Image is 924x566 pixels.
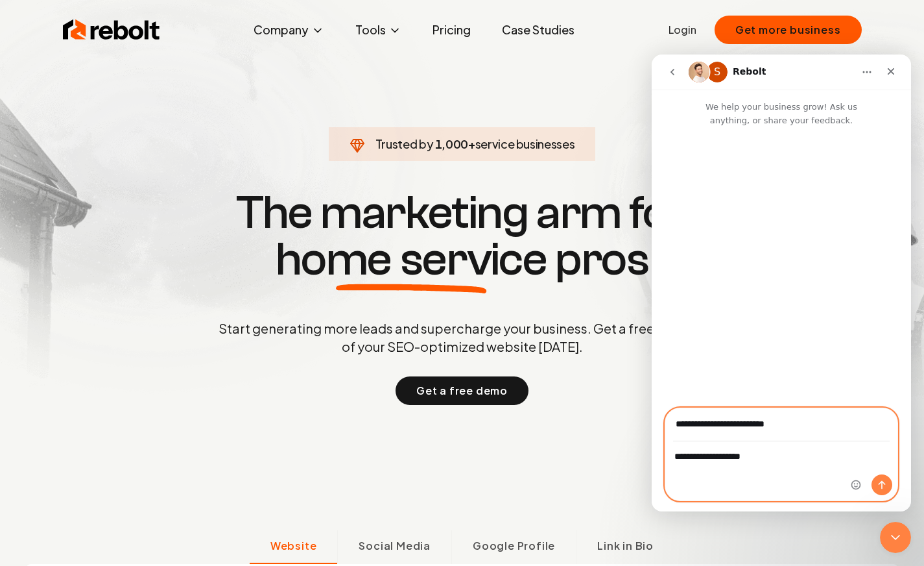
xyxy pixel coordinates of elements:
[468,136,475,151] span: +
[243,17,335,43] button: Company
[715,16,862,44] button: Get more business
[576,530,674,564] button: Link in Bio
[880,522,911,553] iframe: Intercom live chat
[422,17,481,43] a: Pricing
[375,136,433,151] span: Trusted by
[250,530,338,564] button: Website
[337,530,451,564] button: Social Media
[151,190,774,283] h1: The marketing arm for pros
[345,17,412,43] button: Tools
[492,17,585,43] a: Case Studies
[216,319,709,356] p: Start generating more leads and supercharge your business. Get a free preview of your SEO-optimiz...
[597,538,654,554] span: Link in Bio
[270,538,317,554] span: Website
[396,376,528,405] button: Get a free demo
[475,136,575,151] span: service businesses
[435,135,468,153] span: 1,000
[473,538,555,554] span: Google Profile
[359,538,431,554] span: Social Media
[451,530,576,564] button: Google Profile
[652,55,911,511] iframe: Intercom live chat
[276,236,547,283] span: home service
[63,17,160,43] img: Rebolt Logo
[669,22,696,38] a: Login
